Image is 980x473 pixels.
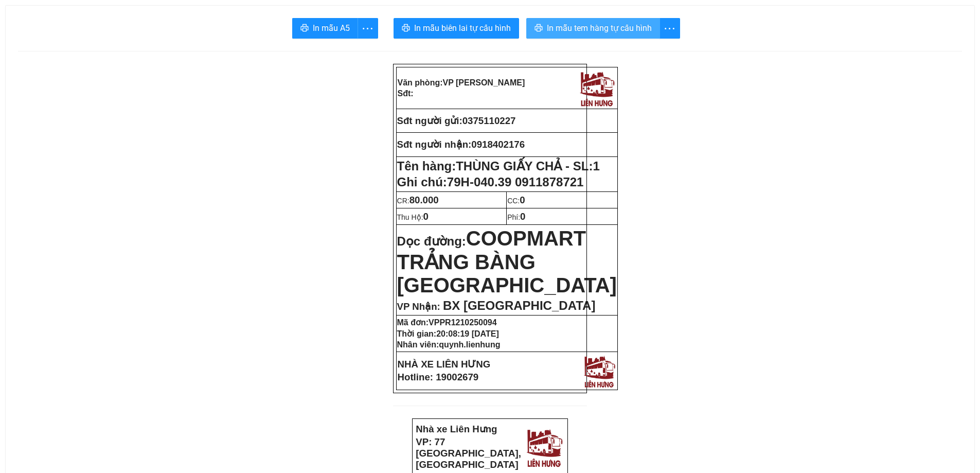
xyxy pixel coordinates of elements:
button: printerIn mẫu tem hàng tự cấu hình [526,18,660,39]
span: quynh.lienhung [439,340,500,349]
span: 0 [520,195,525,205]
span: printer [534,24,543,33]
span: VPPR1210250094 [429,318,497,327]
strong: VP: 77 [GEOGRAPHIC_DATA], [GEOGRAPHIC_DATA] [416,436,521,470]
img: logo [524,426,564,468]
strong: Sđt người nhận: [397,139,472,150]
button: printerIn mẫu biên lai tự cấu hình [394,18,519,39]
span: 0 [423,211,429,222]
span: CR: [397,197,439,205]
span: 79H-040.39 0911878721 [447,175,584,189]
span: more [358,22,378,35]
span: CC: [507,197,525,205]
strong: Sđt: [398,89,414,98]
strong: Mã đơn: [397,318,497,327]
span: In mẫu biên lai tự cấu hình [414,22,511,34]
span: Thu Hộ: [397,213,429,221]
span: In mẫu A5 [313,22,350,34]
span: 0375110227 [462,115,516,126]
span: 0918402176 [471,139,525,150]
span: In mẫu tem hàng tự cấu hình [547,22,652,34]
span: printer [402,24,410,33]
span: 0 [520,211,525,222]
span: Phí: [507,213,525,221]
strong: Văn phòng: [398,78,525,87]
span: more [660,22,680,35]
img: logo [581,353,617,389]
span: VP Nhận: [397,301,440,312]
strong: Dọc đường: [397,234,617,295]
strong: NHÀ XE LIÊN HƯNG [398,359,491,370]
strong: Nhân viên: [397,340,501,349]
span: printer [300,24,309,33]
span: Ghi chú: [397,175,584,189]
span: COOPMART TRẢNG BÀNG [GEOGRAPHIC_DATA] [397,227,617,296]
span: 1 [593,159,599,173]
strong: Nhà xe Liên Hưng [416,424,497,434]
button: more [660,18,680,39]
button: more [358,18,378,39]
span: 20:08:19 [DATE] [436,329,499,338]
img: logo [577,68,616,108]
strong: Hotline: 19002679 [398,372,479,382]
strong: Thời gian: [397,329,499,338]
strong: Sđt người gửi: [397,115,462,126]
span: 80.000 [409,195,439,205]
strong: Tên hàng: [397,159,600,173]
span: BX [GEOGRAPHIC_DATA] [443,299,595,312]
span: VP [PERSON_NAME] [443,78,525,87]
button: printerIn mẫu A5 [292,18,358,39]
span: THÙNG GIẤY CHẢ - SL: [456,159,600,173]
